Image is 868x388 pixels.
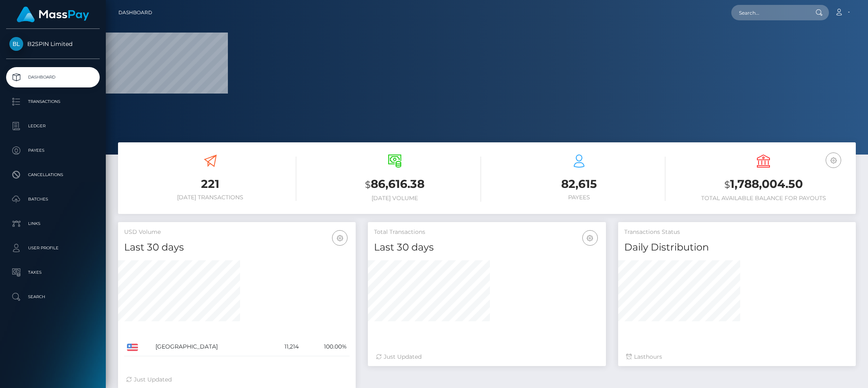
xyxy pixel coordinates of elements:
img: US.png [127,344,138,351]
h4: Last 30 days [374,240,599,255]
h3: 221 [124,176,296,192]
a: Payees [6,140,100,161]
img: MassPay Logo [17,7,89,22]
h5: Total Transactions [374,228,599,236]
h6: [DATE] Volume [308,195,481,202]
p: Dashboard [9,71,96,83]
small: $ [724,179,730,190]
div: Last hours [626,353,848,361]
input: Search... [731,5,808,20]
p: Taxes [9,266,96,279]
a: Batches [6,189,100,209]
td: [GEOGRAPHIC_DATA] [153,338,268,356]
p: Payees [9,144,96,157]
h4: Last 30 days [124,240,350,255]
h5: USD Volume [124,228,350,236]
a: Search [6,287,100,307]
p: Transactions [9,96,96,108]
p: Cancellations [9,169,96,181]
span: B2SPIN Limited [6,40,100,48]
small: $ [365,179,371,190]
h6: Payees [493,194,665,201]
a: Links [6,214,100,234]
td: 100.00% [302,338,350,356]
p: User Profile [9,242,96,254]
a: User Profile [6,238,100,258]
div: Just Updated [376,353,597,361]
a: Dashboard [6,67,100,87]
h6: Total Available Balance for Payouts [678,195,850,202]
h5: Transactions Status [624,228,850,236]
h3: 86,616.38 [308,176,481,193]
p: Search [9,291,96,303]
div: Just Updated [126,375,348,384]
a: Cancellations [6,165,100,185]
p: Links [9,218,96,230]
img: B2SPIN Limited [9,37,23,51]
h4: Daily Distribution [624,240,850,255]
a: Taxes [6,262,100,283]
a: Dashboard [118,4,152,21]
a: Ledger [6,116,100,136]
h3: 82,615 [493,176,665,192]
td: 11,214 [268,338,302,356]
h6: [DATE] Transactions [124,194,296,201]
h3: 1,788,004.50 [678,176,850,193]
p: Ledger [9,120,96,132]
p: Batches [9,193,96,205]
a: Transactions [6,92,100,112]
